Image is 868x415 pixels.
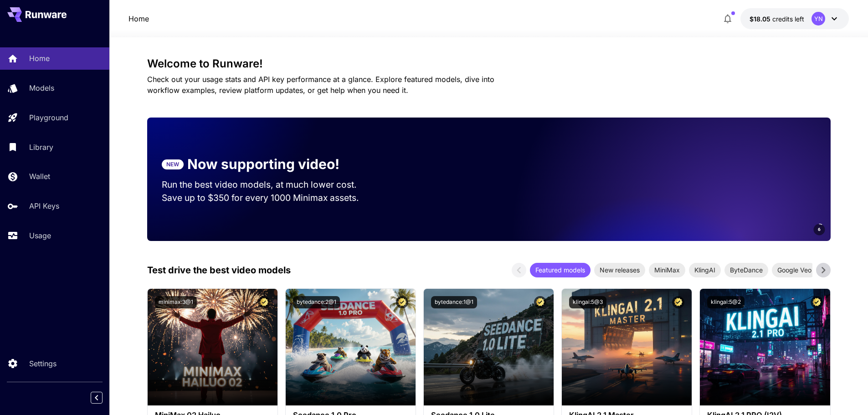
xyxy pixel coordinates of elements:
img: alt [562,289,692,405]
button: Certified Model – Vetted for best performance and includes a commercial license. [811,296,823,308]
p: Test drive the best video models [147,263,291,277]
button: klingai:5@2 [707,296,745,308]
div: KlingAI [689,263,721,277]
button: Certified Model – Vetted for best performance and includes a commercial license. [396,296,408,308]
h3: Welcome to Runware! [147,57,831,70]
span: 6 [818,226,821,233]
nav: breadcrumb [128,13,149,24]
p: Save up to $350 for every 1000 Minimax assets. [162,191,374,205]
span: KlingAI [689,265,721,275]
span: Check out your usage stats and API key performance at a glance. Explore featured models, dive int... [147,75,494,95]
button: $18.0486YN [740,8,849,29]
p: Playground [29,112,68,123]
img: alt [700,289,830,405]
p: Run the best video models, at much lower cost. [162,178,374,191]
button: klingai:5@3 [569,296,606,308]
span: $18.05 [750,15,772,23]
div: YN [812,12,825,26]
span: MiniMax [649,265,685,275]
button: Collapse sidebar [91,392,103,404]
p: Wallet [29,171,50,182]
p: API Keys [29,200,59,211]
button: bytedance:1@1 [431,296,477,308]
img: alt [286,289,416,405]
p: Models [29,82,54,93]
div: MiniMax [649,263,685,277]
p: Library [29,142,53,153]
button: Certified Model – Vetted for best performance and includes a commercial license. [258,296,270,308]
span: credits left [772,15,804,23]
p: Usage [29,230,51,241]
div: Collapse sidebar [98,389,109,406]
div: ByteDance [724,263,768,277]
a: Home [128,13,149,24]
span: Google Veo [772,265,817,275]
button: Certified Model – Vetted for best performance and includes a commercial license. [672,296,684,308]
div: Google Veo [772,263,817,277]
span: New releases [594,265,645,275]
p: Settings [29,358,56,369]
div: New releases [594,263,645,277]
span: Featured models [530,265,591,275]
div: $18.0486 [750,14,804,24]
img: alt [148,289,277,405]
p: NEW [166,160,179,169]
button: minimax:3@1 [155,296,197,308]
img: alt [424,289,554,405]
div: Featured models [530,263,591,277]
button: bytedance:2@1 [293,296,340,308]
p: Now supporting video! [187,154,339,174]
p: Home [29,53,50,64]
button: Certified Model – Vetted for best performance and includes a commercial license. [534,296,546,308]
span: ByteDance [724,265,768,275]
